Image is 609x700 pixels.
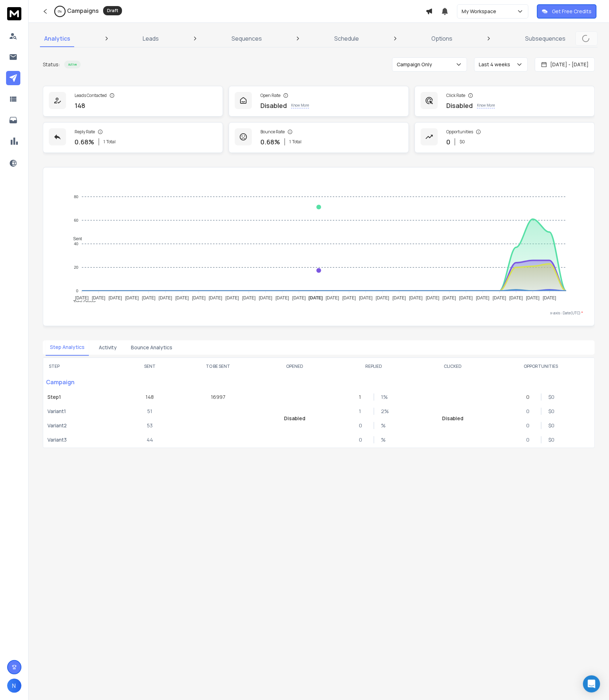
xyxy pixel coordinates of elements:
p: 1 % [381,393,389,401]
p: 0 [359,422,366,429]
a: Schedule [330,30,363,47]
span: 1 [103,139,105,145]
h1: Campaigns [67,6,99,15]
div: Draft [103,6,122,15]
p: Analytics [44,34,70,43]
tspan: [DATE] [526,296,540,301]
p: Disabled [446,101,473,110]
p: Click Rate [446,93,465,98]
div: Open Intercom Messenger [583,675,600,693]
p: 0 [359,436,366,443]
p: 1 [359,393,366,401]
a: Bounce Rate0.68%1Total [229,122,409,153]
p: Disabled [284,415,305,422]
p: Schedule [334,34,359,43]
p: Open Rate [260,93,280,98]
th: REPLIED [330,358,418,375]
p: Variant 3 [47,436,119,443]
p: Options [432,34,453,43]
p: Last 4 weeks [479,61,513,68]
p: Disabled [260,101,287,110]
span: Sent [68,236,82,241]
p: $ 0 [549,393,556,401]
p: $ 0 [549,408,556,415]
tspan: 0 [76,289,78,293]
tspan: [DATE] [443,296,456,301]
th: SENT [123,358,176,375]
a: Subsequences [521,30,570,47]
p: 44 [147,436,153,443]
tspan: [DATE] [275,296,289,301]
tspan: 60 [74,218,78,222]
p: Status: [43,61,60,68]
p: 53 [147,422,153,429]
p: Know More [477,103,495,108]
a: Reply Rate0.68%1Total [43,122,223,153]
span: Total [292,139,301,145]
tspan: [DATE] [376,296,389,301]
tspan: [DATE] [225,296,239,301]
tspan: [DATE] [259,296,272,301]
p: 1 [359,408,366,415]
div: Active [64,61,81,68]
p: % [381,436,389,443]
th: OPENED [260,358,330,375]
tspan: [DATE] [460,296,473,301]
p: Subsequences [525,34,565,43]
tspan: [DATE] [242,296,256,301]
p: 148 [146,393,154,401]
th: TO BE SENT [176,358,259,375]
tspan: [DATE] [292,296,306,301]
p: Sequences [232,34,262,43]
tspan: 40 [74,242,78,246]
p: $ 0 [549,436,556,443]
tspan: [DATE] [309,296,323,301]
button: N [7,679,21,693]
tspan: [DATE] [409,296,423,301]
tspan: [DATE] [426,296,440,301]
p: Campaign Only [397,61,435,68]
a: Click RateDisabledKnow More [415,86,595,117]
p: 0.68 % [260,137,280,147]
p: 16997 [211,393,225,401]
tspan: [DATE] [142,296,156,301]
tspan: [DATE] [108,296,122,301]
button: Step Analytics [46,339,89,356]
span: 1 [289,139,291,145]
tspan: [DATE] [359,296,372,301]
p: x-axis : Date(UTC) [55,310,583,316]
p: Campaign [43,375,123,389]
p: Get Free Credits [552,8,592,15]
tspan: [DATE] [75,296,88,301]
p: Reply Rate [75,129,95,135]
tspan: [DATE] [392,296,406,301]
p: $ 0 [549,422,556,429]
p: Bounce Rate [260,129,285,135]
tspan: [DATE] [92,296,105,301]
span: Total Opens [68,300,96,305]
p: Variant 1 [47,408,119,415]
tspan: [DATE] [175,296,189,301]
p: 0 [527,422,534,429]
button: [DATE] - [DATE] [535,57,595,72]
span: Total [106,139,116,145]
th: OPPORTUNITIES [488,358,594,375]
p: Opportunities [446,129,473,135]
tspan: [DATE] [209,296,222,301]
button: Activity [95,340,121,355]
p: Step 1 [47,393,119,401]
p: Disabled [442,415,463,422]
tspan: [DATE] [543,296,557,301]
a: Leads [138,30,163,47]
tspan: [DATE] [493,296,506,301]
p: 0 [527,393,534,401]
tspan: 80 [74,195,78,199]
p: My Workspace [462,8,499,15]
a: Open RateDisabledKnow More [229,86,409,117]
tspan: [DATE] [476,296,489,301]
p: 51 [147,408,152,415]
tspan: [DATE] [342,296,356,301]
a: Sequences [227,30,266,47]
